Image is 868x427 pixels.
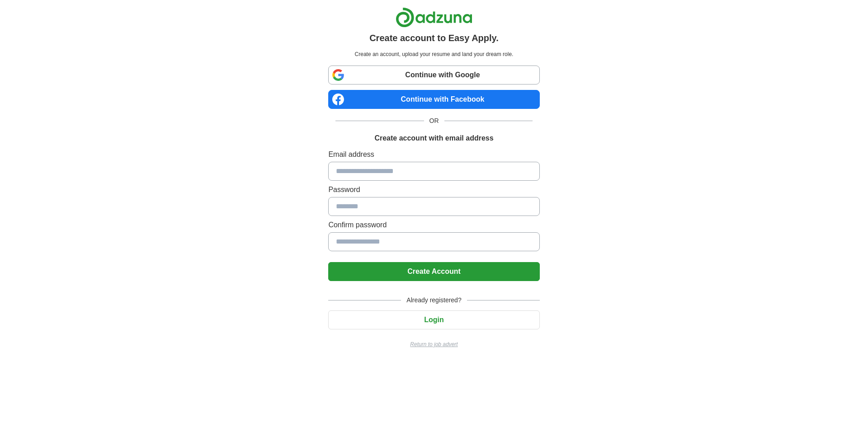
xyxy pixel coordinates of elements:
[424,116,444,126] span: OR
[328,262,539,281] button: Create Account
[401,296,467,305] span: Already registered?
[328,66,539,84] a: Continue with Google
[374,133,493,144] h1: Create account with email address
[328,310,539,329] button: Login
[328,90,539,109] a: Continue with Facebook
[369,31,499,45] h1: Create account to Easy Apply.
[330,50,538,58] p: Create an account, upload your resume and land your dream role.
[328,340,539,348] a: Return to job advert
[396,7,472,28] img: Adzuna logo
[328,184,539,195] label: Password
[328,316,539,324] a: Login
[328,149,539,160] label: Email address
[328,220,539,230] label: Confirm password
